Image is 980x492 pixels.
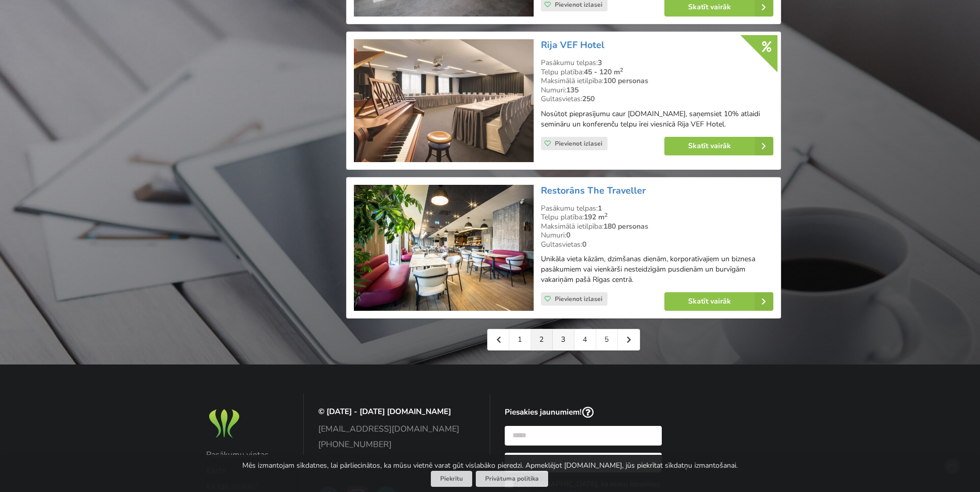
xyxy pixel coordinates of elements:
p: Nosūtot pieprasījumu caur [DOMAIN_NAME], saņemsiet 10% atlaidi semināru un konferenču telpu īrei ... [541,109,773,130]
a: 3 [553,329,574,350]
div: Maksimālā ietilpība: [541,76,773,86]
strong: 0 [582,240,586,249]
div: Maksimālā ietilpība: [541,222,773,231]
strong: 100 personas [603,76,648,86]
a: 2 [531,329,553,350]
div: Telpu platība: [541,213,773,222]
a: Restorāns The Traveller [541,184,646,197]
p: Unikāla vieta kāzām, dzimšanas dienām, korporatīvajiem un biznesa pasākumiem vai vienkārši nestei... [541,254,773,285]
div: Pasākumu telpas: [541,204,773,213]
div: Numuri: [541,231,773,240]
strong: 180 personas [603,221,648,231]
div: Pasākumu telpas: [541,58,773,68]
a: [EMAIL_ADDRESS][DOMAIN_NAME] [318,424,476,434]
sup: 2 [604,211,608,219]
a: 5 [596,329,618,350]
a: Skatīt vairāk [664,292,773,311]
a: 4 [574,329,596,350]
div: Numuri: [541,86,773,95]
a: 1 [509,329,531,350]
sup: 2 [620,66,623,74]
a: Pasākumu vietas [206,450,289,459]
img: Restorāns, bārs | Rīga | Restorāns The Traveller [354,185,533,311]
div: Telpu platība: [541,68,773,77]
a: Rija VEF Hotel [541,39,604,51]
a: [PHONE_NUMBER] [318,440,476,449]
strong: 192 m [584,212,608,222]
strong: 0 [566,230,570,240]
div: Gultasvietas: [541,240,773,249]
div: Gultasvietas: [541,94,773,104]
strong: 135 [566,85,579,95]
a: Skatīt vairāk [664,137,773,155]
strong: 1 [598,203,602,213]
p: © [DATE] - [DATE] [DOMAIN_NAME] [318,407,476,417]
span: Pievienot izlasei [555,139,602,148]
strong: 3 [598,58,602,68]
strong: 45 - 120 m [584,67,623,77]
button: Piekrītu [431,471,472,487]
img: Viesnīca | Rīga | Rija VEF Hotel [354,39,533,162]
span: Pievienot izlasei [555,1,602,9]
span: Pievienot izlasei [555,295,602,303]
img: Baltic Meeting Rooms [206,407,242,440]
strong: 250 [582,94,595,104]
p: Piesakies jaunumiem! [505,407,662,419]
a: Privātuma politika [476,471,548,487]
